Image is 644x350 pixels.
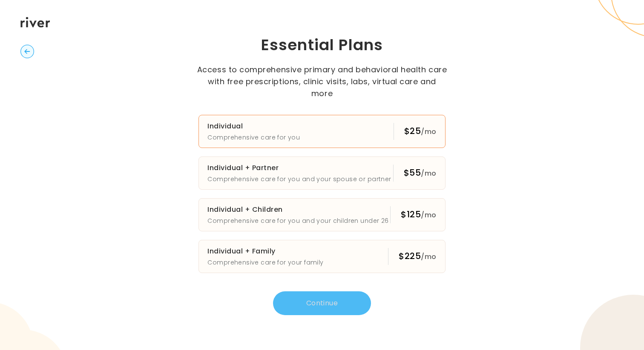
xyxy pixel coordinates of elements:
h3: Individual + Partner [207,162,391,174]
span: /mo [421,127,436,137]
div: $225 [399,250,436,263]
p: Comprehensive care for you [207,132,300,142]
p: Comprehensive care for your family [207,257,323,267]
button: Individual + ChildrenComprehensive care for you and your children under 26$125/mo [198,198,445,231]
button: Individual + FamilyComprehensive care for your family$225/mo [198,240,445,273]
h3: Individual + Children [207,204,388,216]
span: /mo [421,252,436,262]
p: Comprehensive care for you and your children under 26 [207,216,388,226]
p: Comprehensive care for you and your spouse or partner [207,174,391,184]
button: IndividualComprehensive care for you$25/mo [198,115,445,148]
h1: Essential Plans [168,35,476,55]
h3: Individual + Family [207,245,323,257]
button: Individual + PartnerComprehensive care for you and your spouse or partner$55/mo [198,157,445,190]
span: /mo [421,168,436,178]
span: /mo [421,210,436,220]
button: Continue [273,291,371,315]
div: $55 [404,167,437,179]
h3: Individual [207,120,300,132]
div: $25 [404,125,437,138]
div: $125 [401,208,436,221]
p: Access to comprehensive primary and behavioral health care with free prescriptions, clinic visits... [196,64,448,100]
